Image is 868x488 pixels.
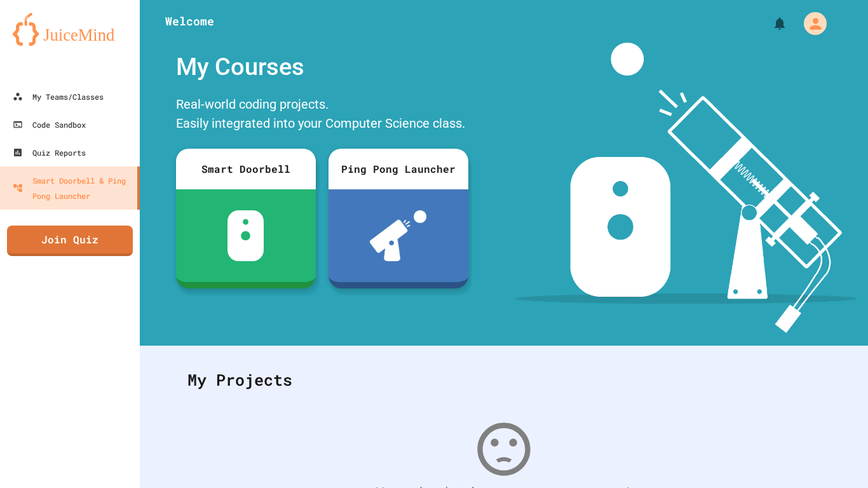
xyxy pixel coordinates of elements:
[13,13,127,46] img: logo-orange.svg
[815,437,855,475] iframe: chat widget
[13,89,104,104] div: My Teams/Classes
[329,149,468,189] div: Ping Pong Launcher
[13,145,86,160] div: Quiz Reports
[763,382,855,436] iframe: chat widget
[7,226,133,256] a: Join Quiz
[370,210,426,261] img: ppl-with-ball.png
[790,9,830,38] div: My Account
[13,173,132,203] div: Smart Doorbell & Ping Pong Launcher
[170,91,475,139] div: Real-world coding projects. Easily integrated into your Computer Science class.
[13,117,86,132] div: Code Sandbox
[170,43,475,91] div: My Courses
[515,43,856,333] img: banner-image-my-projects.png
[176,149,316,189] div: Smart Doorbell
[227,210,264,261] img: sdb-white.svg
[175,355,833,405] div: My Projects
[749,13,790,34] div: My Notifications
